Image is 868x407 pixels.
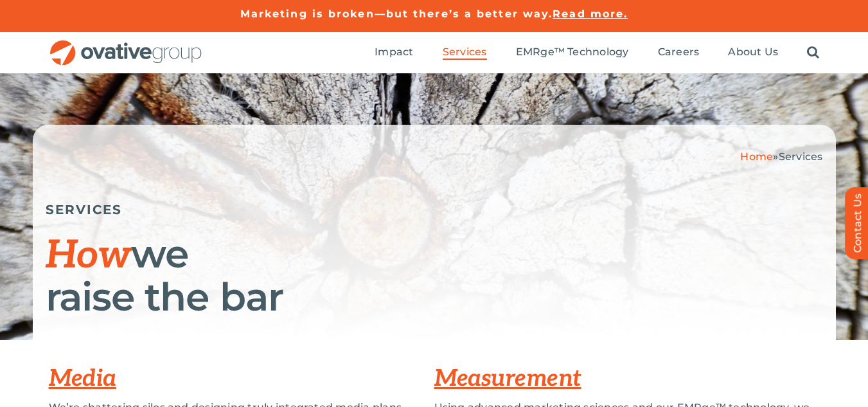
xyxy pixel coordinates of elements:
a: Home [740,150,773,163]
a: Marketing is broken—but there’s a better way. [240,8,553,20]
a: EMRge™ Technology [516,46,629,60]
span: About Us [728,46,778,59]
a: Search [807,46,819,60]
span: Impact [375,46,413,59]
nav: Menu [375,32,819,73]
a: About Us [728,46,778,60]
a: OG_Full_horizontal_RGB [49,39,203,51]
span: EMRge™ Technology [516,46,629,59]
a: Measurement [434,365,581,393]
a: Read more. [553,8,628,20]
span: Services [779,150,823,163]
a: Services [443,46,487,60]
a: Impact [375,46,413,60]
span: Services [443,46,487,59]
h5: SERVICES [46,202,823,217]
span: » [740,150,822,163]
a: Media [49,365,116,393]
a: Careers [658,46,700,60]
span: How [46,233,131,279]
h1: we raise the bar [46,233,823,318]
span: Careers [658,46,700,59]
